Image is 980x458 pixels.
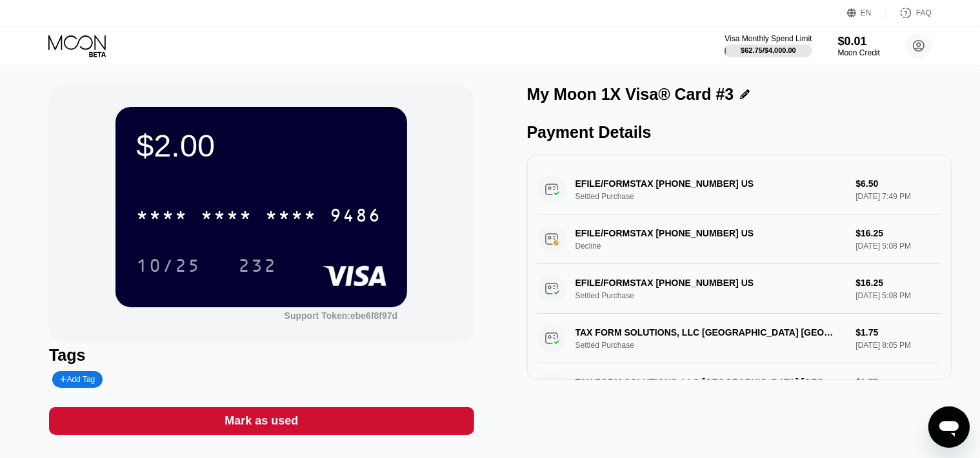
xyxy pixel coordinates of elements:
div: 10/25 [136,257,201,278]
div: Add Tag [52,371,103,388]
div: My Moon 1X Visa® Card #3 [527,85,734,104]
div: $2.00 [136,128,386,164]
div: Visa Monthly Spend Limit [725,34,812,43]
div: $62.75 / $4,000.00 [741,46,796,54]
div: 10/25 [126,249,210,281]
div: $0.01Moon Credit [838,35,880,57]
div: Moon Credit [838,48,880,57]
div: Add Tag [60,375,95,384]
div: Payment Details [527,123,952,142]
div: Support Token:ebe6f8f97d [285,310,398,321]
div: Visa Monthly Spend Limit$62.75/$4,000.00 [725,34,812,57]
div: Mark as used [225,414,298,428]
div: 9486 [330,207,381,227]
div: EN [861,8,872,17]
div: Tags [49,346,474,365]
div: 232 [228,249,286,281]
div: FAQ [886,6,932,19]
iframe: Button to launch messaging window [928,406,970,448]
div: FAQ [916,8,932,17]
div: $0.01 [838,35,880,48]
div: Mark as used [49,407,474,435]
div: 232 [238,257,277,278]
div: Support Token: ebe6f8f97d [285,310,398,321]
div: EN [847,6,886,19]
